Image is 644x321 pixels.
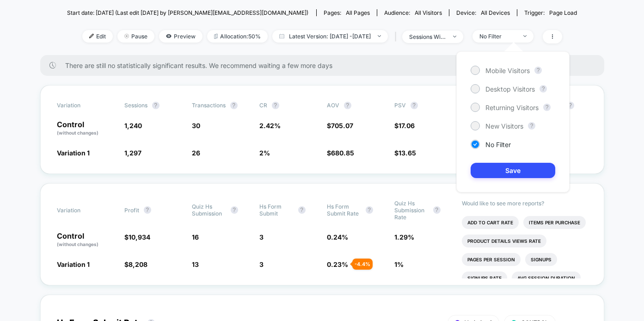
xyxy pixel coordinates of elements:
[124,207,139,214] span: Profit
[449,9,517,16] span: Device:
[433,206,441,214] button: ?
[485,141,511,148] span: No Filter
[543,104,551,111] button: ?
[453,36,456,37] img: end
[124,34,129,38] img: end
[471,163,555,178] button: Save
[259,149,270,157] span: 2 %
[462,216,519,229] li: Add To Cart Rate
[124,102,147,109] span: Sessions
[272,30,388,43] span: Latest Version: [DATE] - [DATE]
[344,102,351,109] button: ?
[65,62,586,69] span: There are still no statistically significant results. We recommend waiting a few more days
[481,9,510,16] span: all devices
[82,30,113,43] span: Edit
[384,9,442,16] div: Audience:
[409,33,446,40] div: sessions with impression
[366,206,373,214] button: ?
[534,67,542,74] button: ?
[327,122,353,130] span: $
[399,149,416,157] span: 13.65
[57,102,108,109] span: Variation
[394,102,406,109] span: PSV
[117,30,154,43] span: Pause
[259,203,294,217] span: Hs Form Submit
[57,130,98,136] span: (without changes)
[192,260,199,268] span: 13
[523,216,586,229] li: Items Per Purchase
[462,253,521,266] li: Pages Per Session
[485,104,539,111] span: Returning Visitors
[57,260,90,268] span: Variation 1
[528,122,535,130] button: ?
[327,149,354,157] span: $
[394,200,429,221] span: Quiz Hs Submission Rate
[415,9,442,16] span: All Visitors
[327,233,348,241] span: 0.24 %
[259,102,267,109] span: CR
[124,260,147,268] span: $
[540,85,547,93] button: ?
[331,122,353,130] span: 705.07
[352,259,373,270] div: - 4.4 %
[144,206,151,214] button: ?
[324,9,370,16] div: Pages:
[462,235,546,247] li: Product Details Views Rate
[411,102,418,109] button: ?
[378,35,381,37] img: end
[485,67,530,74] span: Mobile Visitors
[512,272,581,284] li: Avg Session Duration
[259,122,281,130] span: 2.42 %
[393,30,402,43] span: |
[394,233,414,241] span: 1.29 %
[399,122,415,130] span: 17.06
[124,233,150,241] span: $
[192,102,226,109] span: Transactions
[259,233,264,241] span: 3
[124,149,141,157] span: 1,297
[279,34,284,38] img: calendar
[462,200,588,207] p: Would like to see more reports?
[327,260,348,268] span: 0.23 %
[57,232,115,248] p: Control
[524,9,577,16] div: Trigger:
[327,203,361,217] span: Hs Form Submit Rate
[89,34,94,38] img: edit
[57,241,98,247] span: (without changes)
[394,260,404,268] span: 1 %
[159,30,202,43] span: Preview
[67,9,308,16] span: Start date: [DATE] (Last edit [DATE] by [PERSON_NAME][EMAIL_ADDRESS][DOMAIN_NAME])
[259,260,264,268] span: 3
[525,253,557,266] li: Signups
[230,102,238,109] button: ?
[129,260,147,268] span: 8,208
[207,30,268,43] span: Allocation: 50%
[57,149,90,157] span: Variation 1
[485,85,535,93] span: Desktop Visitors
[462,272,507,284] li: Signups Rate
[124,122,142,130] span: 1,240
[346,9,370,16] span: all pages
[192,203,226,217] span: Quiz Hs Submission
[57,121,115,136] p: Control
[57,200,108,221] span: Variation
[485,122,523,130] span: New Visitors
[272,102,279,109] button: ?
[327,102,339,109] span: AOV
[129,233,150,241] span: 10,934
[479,33,516,40] div: No Filter
[549,9,577,16] span: Page Load
[394,149,416,157] span: $
[192,122,200,130] span: 30
[152,102,159,109] button: ?
[394,122,415,130] span: $
[523,35,527,37] img: end
[298,206,306,214] button: ?
[214,34,218,39] img: rebalance
[231,206,238,214] button: ?
[331,149,354,157] span: 680.85
[192,233,199,241] span: 16
[192,149,200,157] span: 26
